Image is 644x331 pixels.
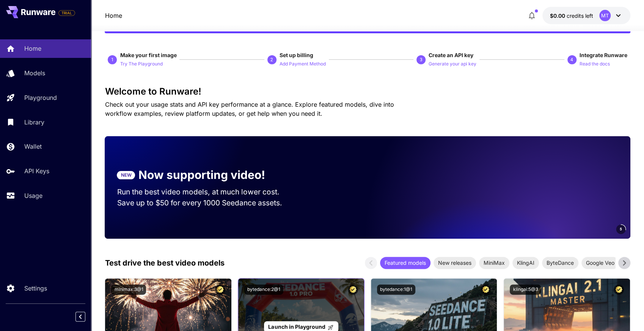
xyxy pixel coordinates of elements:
p: Now supporting video! [138,166,265,183]
div: Featured models [380,257,430,269]
p: Usage [24,191,42,200]
p: Generate your api key [429,61,476,68]
button: Certified Model – Vetted for best performance and includes a commercial license. [614,284,624,295]
span: ByteDance [542,259,578,267]
div: MT [599,10,611,21]
p: 1 [111,56,114,63]
button: Collapse sidebar [75,312,85,322]
p: Models [24,68,45,78]
span: Create an API key [429,52,473,58]
span: $0.00 [550,12,567,19]
p: 2 [270,56,273,63]
button: klingai:5@3 [510,284,541,295]
button: Certified Model – Vetted for best performance and includes a commercial license. [348,284,358,295]
span: New releases [434,259,476,267]
p: Read the docs [580,61,610,68]
button: Generate your api key [429,59,476,68]
div: MiniMax [479,257,509,269]
span: Set up billing [280,52,313,58]
p: Save up to $50 for every 1000 Seedance assets. [117,197,294,208]
button: minimax:3@1 [111,284,146,295]
span: credits left [567,12,593,19]
span: TRIAL [59,10,75,16]
span: 5 [620,226,622,232]
button: Certified Model – Vetted for best performance and includes a commercial license. [481,284,491,295]
button: bytedance:2@1 [244,284,283,295]
p: NEW [121,172,131,179]
button: bytedance:1@1 [377,284,415,295]
span: Google Veo [581,259,619,267]
span: Launch in Playground [268,323,325,330]
div: ByteDance [542,257,578,269]
p: 4 [570,56,573,63]
span: Add your payment card to enable full platform functionality. [58,8,75,17]
span: Integrate Runware [580,52,627,58]
p: Home [24,44,41,53]
p: Library [24,118,44,127]
h3: Welcome to Runware! [105,86,630,97]
p: Test drive the best video models [105,257,224,269]
p: Run the best video models, at much lower cost. [117,186,294,197]
a: Home [105,11,122,20]
div: KlingAI [512,257,539,269]
span: KlingAI [512,259,539,267]
span: Check out your usage stats and API key performance at a glance. Explore featured models, dive int... [105,101,394,117]
button: Try The Playground [120,59,162,68]
p: Try The Playground [120,61,162,68]
nav: breadcrumb [105,11,122,20]
button: $0.00MT [542,7,630,24]
span: MiniMax [479,259,509,267]
div: $0.00 [550,12,593,20]
span: Make your first image [120,52,176,58]
p: Playground [24,93,57,102]
span: Featured models [380,259,430,267]
p: Wallet [24,142,42,151]
button: Read the docs [580,59,610,68]
p: Add Payment Method [280,61,326,68]
div: Google Veo [581,257,619,269]
button: Add Payment Method [280,59,326,68]
button: Certified Model – Vetted for best performance and includes a commercial license. [215,284,225,295]
p: 3 [420,56,423,63]
p: API Keys [24,166,49,176]
div: Collapse sidebar [81,310,91,323]
div: New releases [434,257,476,269]
p: Settings [24,284,47,293]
